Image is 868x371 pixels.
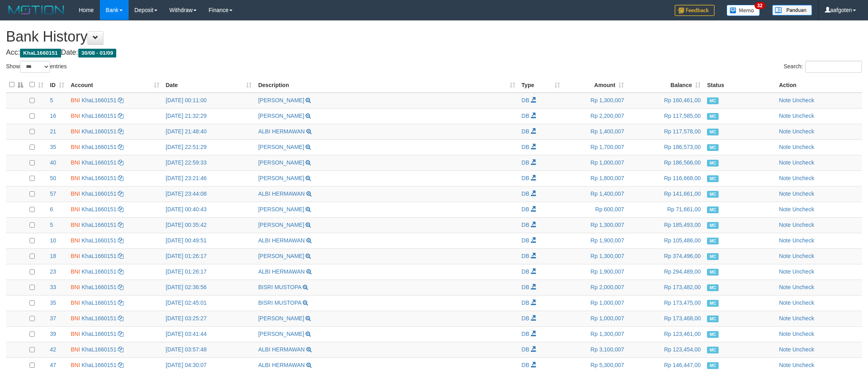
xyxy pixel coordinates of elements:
[50,175,56,181] span: 50
[26,77,47,93] th: : activate to sort column ascending
[258,128,304,135] a: ALBI HERMAWAN
[779,113,791,119] a: Note
[627,280,704,295] td: Rp 173,482,00
[258,362,304,368] a: ALBI HERMAWAN
[50,206,53,212] span: 6
[118,159,123,166] a: Copy KhaL1660151 to clipboard
[163,202,255,217] td: [DATE] 00:40:43
[522,362,529,368] span: DB
[255,77,518,93] th: Description: activate to sort column ascending
[805,61,862,73] input: Search:
[6,77,26,93] th: : activate to sort column descending
[6,61,67,73] label: Show entries
[258,190,304,197] a: ALBI HERMAWAN
[707,300,719,307] span: Manually Checked by: aafKayli
[50,237,56,244] span: 10
[793,237,814,244] a: Uncheck
[81,284,116,290] a: KhaL1660151
[627,311,704,326] td: Rp 173,468,00
[563,93,628,109] td: Rp 1,300,007
[563,280,628,295] td: Rp 2,000,007
[81,315,116,321] a: KhaL1660151
[779,346,791,353] a: Note
[163,155,255,171] td: [DATE] 22:59:33
[258,253,304,259] a: [PERSON_NAME]
[779,253,791,259] a: Note
[779,315,791,321] a: Note
[118,268,123,275] a: Copy KhaL1660151 to clipboard
[793,190,814,197] a: Uncheck
[71,222,80,228] span: BNI
[118,222,123,228] a: Copy KhaL1660151 to clipboard
[81,253,116,259] a: KhaL1660151
[50,253,56,259] span: 18
[118,362,123,368] a: Copy KhaL1660151 to clipboard
[71,362,80,368] span: BNI
[793,206,814,212] a: Uncheck
[793,346,814,353] a: Uncheck
[563,186,628,202] td: Rp 1,400,007
[563,342,628,357] td: Rp 3,100,007
[258,159,304,166] a: [PERSON_NAME]
[707,113,719,120] span: Manually Checked by: aafMelona
[163,311,255,326] td: [DATE] 03:25:27
[118,237,123,244] a: Copy KhaL1660151 to clipboard
[163,108,255,124] td: [DATE] 21:32:29
[675,5,715,16] img: Feedback.jpg
[793,113,814,119] a: Uncheck
[627,342,704,357] td: Rp 123,454,00
[755,2,765,9] span: 32
[81,159,116,166] a: KhaL1660151
[118,346,123,353] a: Copy KhaL1660151 to clipboard
[522,113,529,119] span: DB
[118,175,123,181] a: Copy KhaL1660151 to clipboard
[563,295,628,311] td: Rp 1,000,007
[163,186,255,202] td: [DATE] 23:44:08
[71,97,80,103] span: BNI
[627,217,704,233] td: Rp 185,493,00
[779,268,791,275] a: Note
[707,362,719,369] span: Manually Checked by: aafmnamm
[793,175,814,181] a: Uncheck
[522,284,529,290] span: DB
[627,124,704,139] td: Rp 117,578,00
[258,222,304,228] a: [PERSON_NAME]
[81,97,116,103] a: KhaL1660151
[118,315,123,321] a: Copy KhaL1660151 to clipboard
[707,284,719,291] span: Manually Checked by: aafMelona
[81,206,116,212] a: KhaL1660151
[707,253,719,260] span: Manually Checked by: aafmnamm
[50,284,56,290] span: 33
[163,280,255,295] td: [DATE] 02:36:56
[258,346,304,353] a: ALBI HERMAWAN
[258,144,304,150] a: [PERSON_NAME]
[779,284,791,290] a: Note
[118,331,123,337] a: Copy KhaL1660151 to clipboard
[563,108,628,124] td: Rp 2,200,007
[793,159,814,166] a: Uncheck
[563,326,628,342] td: Rp 1,300,007
[258,206,304,212] a: [PERSON_NAME]
[779,97,791,103] a: Note
[71,346,80,353] span: BNI
[772,5,812,16] img: panduan.png
[50,97,53,103] span: 5
[522,222,529,228] span: DB
[258,175,304,181] a: [PERSON_NAME]
[793,300,814,306] a: Uncheck
[163,171,255,186] td: [DATE] 23:21:46
[81,346,116,353] a: KhaL1660151
[779,128,791,135] a: Note
[6,49,862,57] h4: Acc: Date:
[627,233,704,248] td: Rp 105,486,00
[81,362,116,368] a: KhaL1660151
[81,268,116,275] a: KhaL1660151
[20,61,50,73] select: Showentries
[707,191,719,198] span: Manually Checked by: aafmnamm
[81,222,116,228] a: KhaL1660151
[627,171,704,186] td: Rp 116,668,00
[50,113,56,119] span: 16
[50,190,56,197] span: 57
[118,128,123,135] a: Copy KhaL1660151 to clipboard
[522,206,529,212] span: DB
